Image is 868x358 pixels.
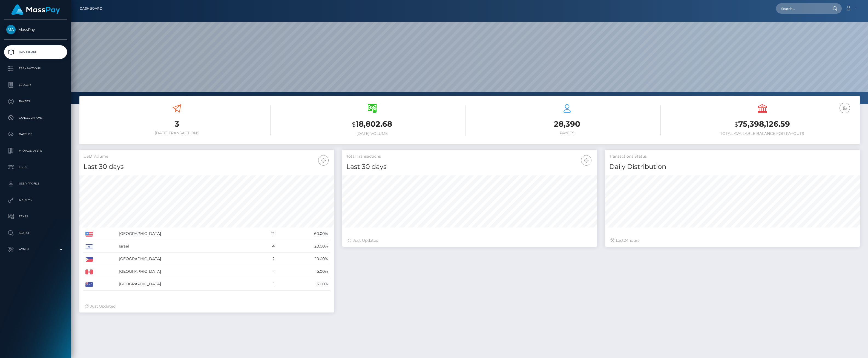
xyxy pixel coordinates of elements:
[277,265,330,278] td: 5.00%
[85,257,93,262] img: PH.png
[6,114,65,122] p: Cancellations
[254,265,277,278] td: 1
[734,121,738,128] small: $
[4,127,67,141] a: Batches
[4,27,67,32] span: MassPay
[277,278,330,291] td: 5.00%
[346,154,593,159] h5: Total Transactions
[4,210,67,223] a: Taxes
[346,162,593,172] h4: Last 30 days
[4,111,67,125] a: Cancellations
[84,131,271,135] h6: [DATE] Transactions
[6,64,65,73] p: Transactions
[6,180,65,188] p: User Profile
[4,243,67,256] a: Admin
[4,144,67,158] a: Manage Users
[6,212,65,221] p: Taxes
[609,154,856,159] h5: Transactions Status
[4,226,67,240] a: Search
[85,269,93,274] img: CA.png
[277,240,330,253] td: 20.00%
[4,62,67,75] a: Transactions
[80,3,102,14] a: Dashboard
[85,232,93,237] img: US.png
[611,238,854,243] div: Last hours
[624,238,628,243] span: 24
[474,119,661,129] h3: 28,390
[85,244,93,249] img: IL.png
[6,130,65,138] p: Batches
[4,78,67,92] a: Ledger
[6,229,65,237] p: Search
[6,163,65,171] p: Links
[609,162,856,172] h4: Daily Distribution
[6,196,65,204] p: API Keys
[776,3,827,14] input: Search...
[117,228,254,240] td: [GEOGRAPHIC_DATA]
[84,119,271,129] h3: 3
[6,147,65,155] p: Manage Users
[6,81,65,89] p: Ledger
[277,253,330,265] td: 10.00%
[6,245,65,254] p: Admin
[348,238,591,243] div: Just Updated
[352,121,356,128] small: $
[277,228,330,240] td: 60.00%
[474,131,661,135] h6: Payees
[254,240,277,253] td: 4
[84,154,330,159] h5: USD Volume
[669,131,856,136] h6: Total Available Balance for Payouts
[4,45,67,59] a: Dashboard
[4,160,67,174] a: Links
[279,131,466,136] h6: [DATE] Volume
[254,278,277,291] td: 1
[4,95,67,108] a: Payees
[669,119,856,130] h3: 75,398,126.59
[11,4,60,15] img: MassPay Logo
[254,228,277,240] td: 12
[117,240,254,253] td: Israel
[279,119,466,130] h3: 18,802.68
[117,278,254,291] td: [GEOGRAPHIC_DATA]
[117,265,254,278] td: [GEOGRAPHIC_DATA]
[4,193,67,207] a: API Keys
[254,253,277,265] td: 2
[85,303,329,309] div: Just Updated
[4,177,67,191] a: User Profile
[117,253,254,265] td: [GEOGRAPHIC_DATA]
[6,97,65,106] p: Payees
[6,48,65,56] p: Dashboard
[84,162,330,172] h4: Last 30 days
[6,25,16,34] img: MassPay
[85,282,93,287] img: AU.png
